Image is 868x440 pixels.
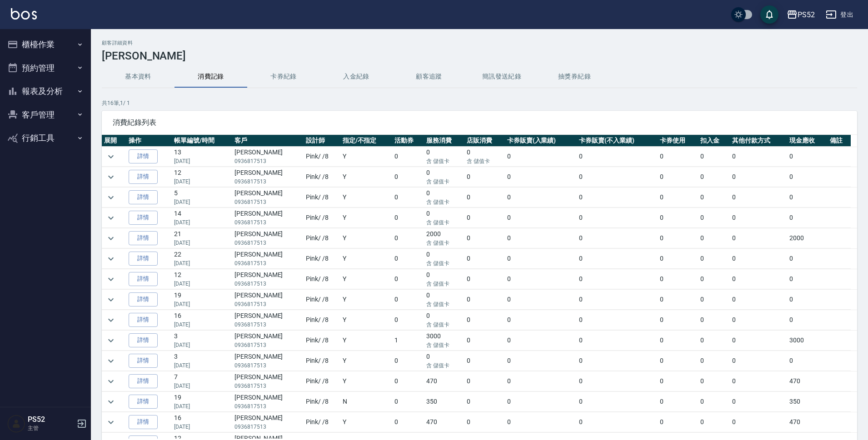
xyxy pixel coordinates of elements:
[234,178,301,186] p: 0936817513
[787,135,828,147] th: 現金應收
[698,290,730,310] td: 0
[730,269,788,289] td: 0
[232,228,304,248] td: [PERSON_NAME]
[505,392,577,412] td: 0
[787,249,828,269] td: 0
[577,371,658,391] td: 0
[129,354,158,368] a: 詳情
[698,147,730,167] td: 0
[172,290,232,310] td: 19
[102,135,126,147] th: 展開
[424,351,464,371] td: 0
[129,395,158,409] a: 詳情
[577,351,658,371] td: 0
[577,188,658,208] td: 0
[340,135,392,147] th: 指定/不指定
[730,135,788,147] th: 其他付款方式
[730,208,788,228] td: 0
[28,415,74,424] h5: PS52
[232,331,304,351] td: [PERSON_NAME]
[28,424,74,432] p: 主管
[658,371,698,391] td: 0
[232,392,304,412] td: [PERSON_NAME]
[698,135,730,147] th: 扣入金
[129,252,158,266] a: 詳情
[104,334,118,347] button: expand row
[392,208,424,228] td: 0
[392,188,424,208] td: 0
[730,351,788,371] td: 0
[304,290,340,310] td: Pink / /8
[658,249,698,269] td: 0
[234,239,301,247] p: 0936817513
[424,290,464,310] td: 0
[426,198,462,206] p: 含 儲值卡
[424,228,464,248] td: 2000
[426,300,462,308] p: 含 儲值卡
[232,310,304,330] td: [PERSON_NAME]
[175,66,247,88] button: 消費記錄
[787,208,828,228] td: 0
[234,259,301,267] p: 0936817513
[464,208,505,228] td: 0
[467,157,503,165] p: 含 儲值卡
[658,290,698,310] td: 0
[340,371,392,391] td: Y
[320,66,393,88] button: 入金紀錄
[104,313,118,327] button: expand row
[730,167,788,187] td: 0
[340,392,392,412] td: N
[232,269,304,289] td: [PERSON_NAME]
[577,290,658,310] td: 0
[104,395,118,409] button: expand row
[232,188,304,208] td: [PERSON_NAME]
[464,228,505,248] td: 0
[424,412,464,432] td: 470
[172,147,232,167] td: 13
[174,157,230,165] p: [DATE]
[730,188,788,208] td: 0
[174,259,230,267] p: [DATE]
[787,412,828,432] td: 470
[426,341,462,349] p: 含 儲值卡
[113,118,846,127] span: 消費紀錄列表
[172,269,232,289] td: 12
[787,290,828,310] td: 0
[304,228,340,248] td: Pink / /8
[577,392,658,412] td: 0
[174,321,230,329] p: [DATE]
[426,218,462,227] p: 含 儲值卡
[234,382,301,390] p: 0936817513
[232,371,304,391] td: [PERSON_NAME]
[104,191,118,204] button: expand row
[174,402,230,410] p: [DATE]
[787,269,828,289] td: 0
[730,228,788,248] td: 0
[174,423,230,431] p: [DATE]
[126,135,172,147] th: 操作
[464,188,505,208] td: 0
[464,167,505,187] td: 0
[464,392,505,412] td: 0
[392,412,424,432] td: 0
[174,198,230,206] p: [DATE]
[7,415,25,433] img: Person
[174,218,230,227] p: [DATE]
[104,252,118,266] button: expand row
[234,321,301,329] p: 0936817513
[304,269,340,289] td: Pink / /8
[577,412,658,432] td: 0
[426,239,462,247] p: 含 儲值卡
[577,249,658,269] td: 0
[340,167,392,187] td: Y
[424,208,464,228] td: 0
[174,382,230,390] p: [DATE]
[464,412,505,432] td: 0
[730,310,788,330] td: 0
[730,392,788,412] td: 0
[698,392,730,412] td: 0
[174,239,230,247] p: [DATE]
[505,331,577,351] td: 0
[787,371,828,391] td: 470
[822,6,857,23] button: 登出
